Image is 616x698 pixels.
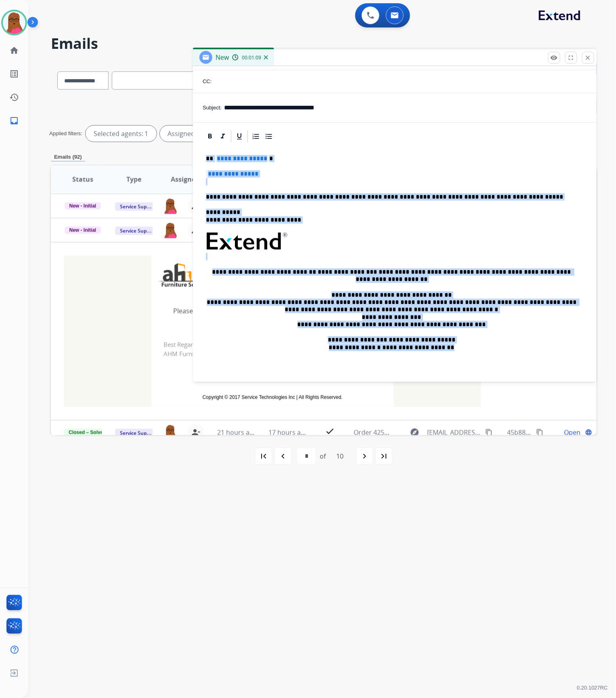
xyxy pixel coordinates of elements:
[330,448,350,464] div: 10
[115,226,161,235] span: Service Support
[263,130,275,143] div: Bullet List
[191,225,201,235] mat-icon: person_remove
[268,428,308,437] span: 17 hours ago
[203,78,212,86] p: CC:
[49,130,82,138] p: Applied filters:
[568,54,575,61] mat-icon: fullscreen
[410,428,419,437] mat-icon: explore
[360,451,369,461] mat-icon: navigate_next
[278,451,288,461] mat-icon: navigate_before
[72,174,93,184] span: Status
[86,126,157,142] div: Selected agents: 1
[171,174,199,184] span: Assignee
[191,201,201,211] mat-icon: person_remove
[65,226,101,234] span: New - Initial
[585,429,593,436] mat-icon: language
[242,54,261,61] span: 00:01:09
[9,69,19,79] mat-icon: list_alt
[115,429,161,437] span: Service Support
[216,53,229,62] span: New
[485,429,492,436] mat-icon: content_copy
[564,428,581,437] span: Open
[9,92,19,102] mat-icon: history
[379,451,389,461] mat-icon: last_page
[259,451,268,461] mat-icon: first_page
[51,153,85,161] p: Emails (92)
[427,428,481,437] span: [EMAIL_ADDRESS][DOMAIN_NAME]
[191,428,201,437] mat-icon: person_remove
[203,104,222,112] p: Subject:
[163,424,178,440] img: agent-avatar
[163,394,381,401] td: Copyright © 2017 Service Technologies Inc | All Rights Reserved.
[320,451,326,461] div: of
[9,116,19,126] mat-icon: inbox
[536,429,544,436] mat-icon: content_copy
[585,54,592,61] mat-icon: close
[577,683,608,693] p: 0.20.1027RC
[217,428,257,437] span: 21 hours ago
[204,130,216,143] div: Bold
[126,174,141,184] span: Type
[51,36,597,52] h2: Emails
[163,198,178,214] img: agent-avatar
[64,429,111,436] span: Closed – Solved
[233,130,245,143] div: Underline
[3,11,25,34] img: avatar
[115,202,161,211] span: Service Support
[217,130,229,143] div: Italic
[9,46,19,55] mat-icon: home
[65,202,101,210] span: New - Initial
[160,126,223,142] div: Assigned to me
[250,130,262,143] div: Ordered List
[155,260,216,290] img: AHM
[151,328,394,386] td: Best Regards, AHM Furniture Service Inc
[551,54,558,61] mat-icon: remove_red_eye
[151,294,394,328] td: Please Find order c8697591-ebb5-4e4e-9b4a-87432f1d8a4f details
[354,428,410,437] span: Order 4256674963
[325,426,335,436] mat-icon: check
[163,222,178,238] img: agent-avatar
